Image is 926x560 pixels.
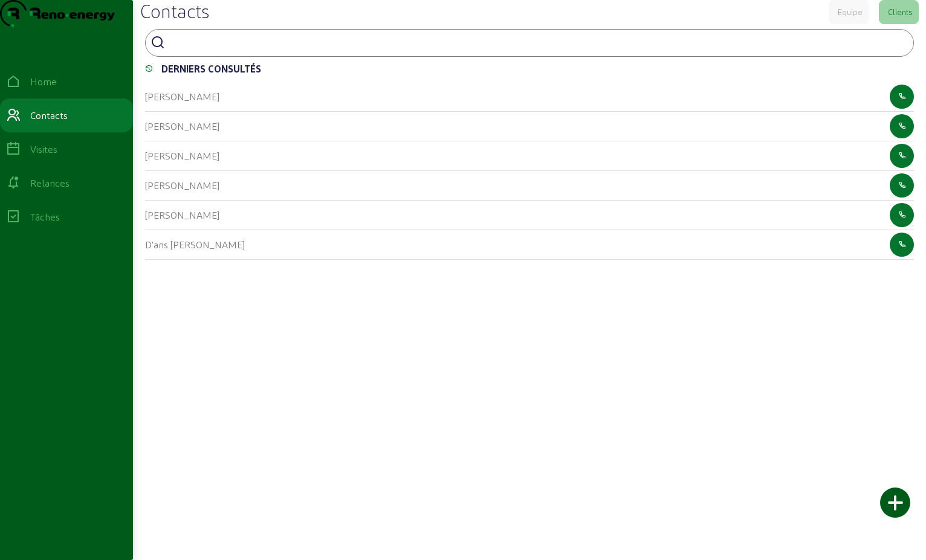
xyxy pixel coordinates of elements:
[30,108,68,123] div: Contacts
[30,74,57,89] div: Home
[838,7,863,18] div: Equipe
[30,176,70,190] div: Relances
[888,7,912,18] div: Clients
[161,62,261,76] div: DERNIERS CONSULTÉS
[30,210,60,224] div: Tâches
[30,142,57,156] div: Visites
[145,120,219,132] cam-list-title: [PERSON_NAME]
[145,150,219,161] cam-list-title: [PERSON_NAME]
[145,209,219,220] cam-list-title: [PERSON_NAME]
[145,239,245,250] cam-list-title: D'ans [PERSON_NAME]
[145,91,219,102] cam-list-title: [PERSON_NAME]
[145,179,219,191] cam-list-title: [PERSON_NAME]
